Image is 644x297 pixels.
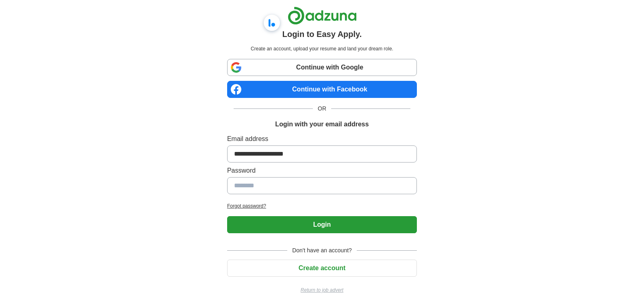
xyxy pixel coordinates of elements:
span: OR [313,104,331,113]
a: Continue with Google [227,59,417,76]
label: Email address [227,134,417,144]
button: Login [227,216,417,233]
a: Forgot password? [227,202,417,210]
label: Password [227,166,417,176]
button: Create account [227,260,417,277]
h1: Login with your email address [275,119,369,129]
a: Return to job advert [227,286,417,294]
a: Create account [227,264,417,271]
a: Continue with Facebook [227,81,417,98]
h1: Login to Easy Apply. [282,28,362,40]
p: Create an account, upload your resume and land your dream role. [229,45,415,52]
span: Don't have an account? [287,246,357,255]
img: Adzuna logo [288,7,357,25]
